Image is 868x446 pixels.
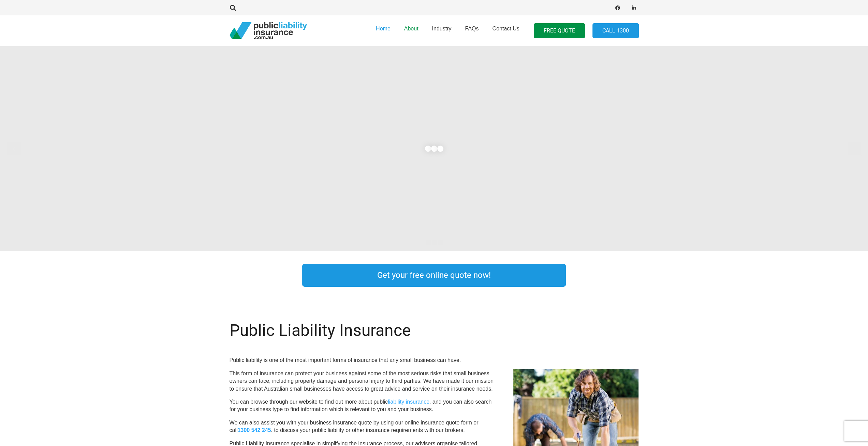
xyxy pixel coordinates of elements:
a: Contact Us [485,13,526,48]
a: FAQs [458,13,485,48]
p: We can also assist you with your business insurance quote by using our online insurance quote for... [230,419,497,434]
h1: Public Liability Insurance [230,321,497,340]
span: Contact Us [492,26,519,31]
p: You can browse through our website to find out more about public , and you can also search for yo... [230,398,497,414]
a: Industry [425,13,458,48]
a: 1300 542 245 [238,427,271,433]
a: pli_logotransparent [230,22,307,39]
a: Link [579,262,652,288]
a: Call 1300 [592,23,639,39]
p: Public liability is one of the most important forms of insurance that any small business can have. [230,356,497,364]
a: liability insurance [388,399,429,405]
span: Industry [432,26,451,31]
span: About [404,26,418,31]
p: This form of insurance can protect your business against some of the most serious risks that smal... [230,370,497,393]
a: Link [216,262,289,288]
a: FREE QUOTE [534,23,585,39]
a: Get your free online quote now! [302,264,566,287]
a: Home [369,13,397,48]
a: LinkedIn [629,3,639,13]
a: About [397,13,425,48]
span: FAQs [465,26,479,31]
a: Search [226,5,240,11]
span: Home [376,26,391,31]
a: Facebook [613,3,622,13]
